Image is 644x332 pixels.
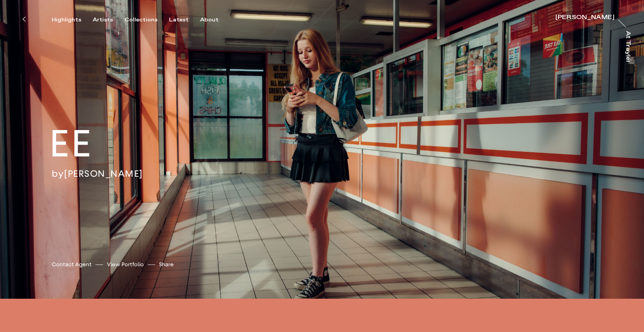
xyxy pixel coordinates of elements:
[169,16,189,23] div: Latest
[52,168,64,179] span: by
[125,16,169,23] button: Collections
[159,259,174,270] button: Share
[200,16,230,23] button: About
[52,260,92,269] a: Contact Agent
[93,16,113,23] div: Artists
[49,120,145,168] h2: EE
[125,16,158,23] div: Collections
[64,168,143,179] a: [PERSON_NAME]
[169,16,200,23] button: Latest
[200,16,219,23] div: About
[93,16,125,23] button: Artists
[625,31,631,63] div: At Trayler
[623,31,631,62] a: At Trayler
[555,15,614,22] a: [PERSON_NAME]
[107,260,144,269] a: View Portfolio
[52,16,93,23] button: Highlights
[52,16,81,23] div: Highlights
